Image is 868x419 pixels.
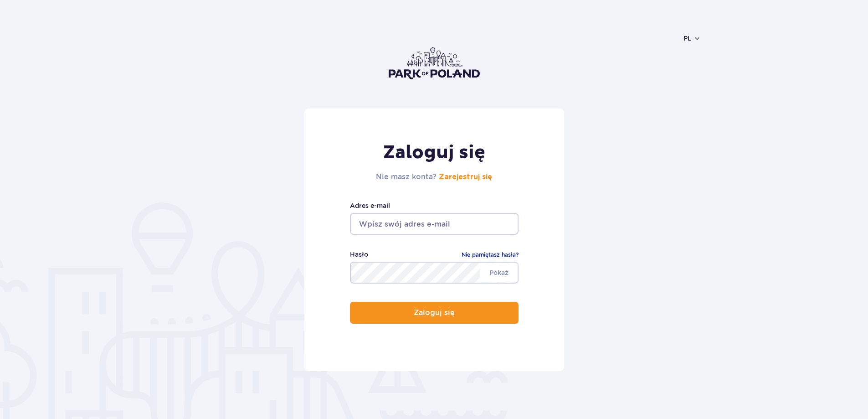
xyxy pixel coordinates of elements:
[350,249,368,259] label: Hasło
[376,171,492,182] h2: Nie masz konta?
[376,141,492,164] h1: Zaloguj się
[350,302,519,324] button: Zaloguj się
[389,47,480,79] img: Park of Poland logo
[350,213,519,235] input: Wpisz swój adres e-mail
[350,201,519,211] label: Adres e-mail
[462,250,519,259] a: Nie pamiętasz hasła?
[480,263,518,282] span: Pokaż
[414,309,455,317] p: Zaloguj się
[439,173,492,181] a: Zarejestruj się
[683,34,701,43] button: pl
